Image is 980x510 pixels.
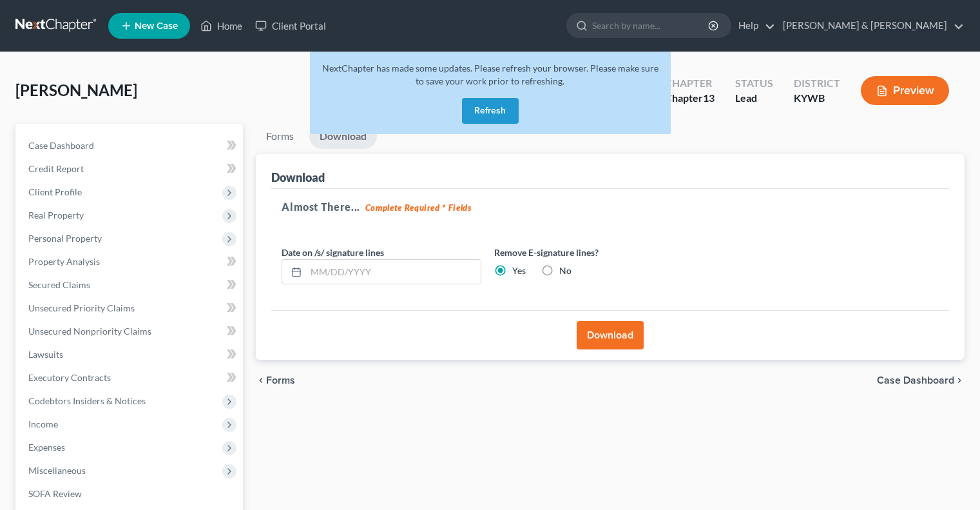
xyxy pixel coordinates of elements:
a: [PERSON_NAME] & [PERSON_NAME] [776,14,964,37]
div: Lead [735,91,773,106]
div: Chapter [665,91,715,106]
span: Credit Report [28,163,84,174]
button: Refresh [462,98,519,124]
span: New Case [135,21,178,31]
iframe: Intercom live chat [936,466,967,497]
span: Client Profile [28,186,82,197]
div: KYWB [794,91,840,106]
span: NextChapter has made some updates. Please refresh your browser. Please make sure to save your wor... [322,63,658,86]
input: MM/DD/YYYY [306,260,481,284]
span: Miscellaneous [28,465,86,476]
a: Property Analysis [18,250,243,273]
a: Credit Report [18,157,243,181]
label: Date on /s/ signature lines [282,246,384,259]
span: 13 [703,92,715,104]
span: Secured Claims [28,279,90,290]
a: Help [732,14,775,37]
input: Search by name... [592,14,710,37]
span: Property Analysis [28,256,100,267]
a: Secured Claims [18,273,243,297]
i: chevron_left [256,375,266,386]
div: Chapter [665,76,715,91]
strong: Complete Required * Fields [365,202,472,213]
span: Personal Property [28,233,102,244]
span: Income [28,418,58,429]
a: Lawsuits [18,343,243,366]
i: chevron_right [954,375,965,386]
span: SOFA Review [28,488,82,499]
a: Home [194,14,249,37]
span: Codebtors Insiders & Notices [28,395,146,406]
a: Unsecured Priority Claims [18,297,243,320]
a: Executory Contracts [18,366,243,389]
label: No [559,264,572,277]
a: Case Dashboard chevron_right [877,375,965,386]
span: [PERSON_NAME] [15,81,137,99]
div: Status [735,76,773,91]
label: Yes [512,264,526,277]
a: Forms [256,124,304,149]
div: District [794,76,840,91]
span: Lawsuits [28,349,63,360]
span: Case Dashboard [877,375,954,386]
div: Download [271,170,325,185]
button: Download [577,321,644,349]
span: Forms [266,375,295,386]
label: Remove E-signature lines? [494,246,694,259]
button: chevron_left Forms [256,375,312,386]
span: Real Property [28,210,84,221]
span: Unsecured Priority Claims [28,302,135,313]
span: Unsecured Nonpriority Claims [28,326,151,337]
button: Preview [861,76,949,105]
span: Executory Contracts [28,372,111,383]
span: Expenses [28,442,65,453]
h5: Almost There... [282,199,939,215]
a: Client Portal [249,14,332,37]
a: Case Dashboard [18,134,243,157]
span: Case Dashboard [28,140,94,151]
a: Unsecured Nonpriority Claims [18,320,243,343]
a: SOFA Review [18,482,243,505]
